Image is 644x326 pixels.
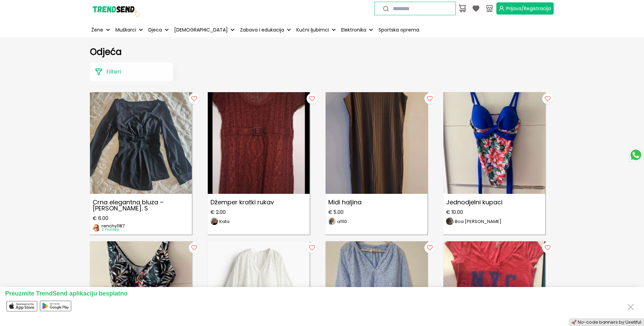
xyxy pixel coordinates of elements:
[305,241,319,255] img: follow button
[174,26,228,34] p: [DEMOGRAPHIC_DATA]
[443,92,545,235] a: Jednodjelni kupaciJednodjelni kupaci€ 10.00imageBoa [PERSON_NAME]
[326,92,427,194] img: Midi haljina
[326,197,427,208] p: Midi haljina
[90,92,192,235] a: Crna elegantna bluza – Shein, vel. SCrna elegantna bluza – [PERSON_NAME]. S€ 6.00imagerenchy11872...
[208,92,310,235] a: Džemper kratki rukav Džemper kratki rukav€ 2.00imageKata
[541,92,554,106] img: follow button
[93,224,100,231] img: image
[115,26,136,34] p: Muškarci
[341,26,366,34] p: Elektronika
[496,2,554,15] button: Prijava/Registracija
[239,22,292,37] button: Zabava i edukacija
[187,92,201,106] img: follow button
[571,319,641,325] a: 🚀 No-code banners by Usetiful
[446,209,463,215] span: € 10.00
[328,218,336,225] img: image
[455,219,501,224] p: Boa [PERSON_NAME]
[377,22,421,37] a: Sportska oprema
[296,26,329,34] p: Kućni ljubimci
[219,219,229,224] p: Kata
[187,241,201,255] img: follow button
[93,216,108,221] span: € 6.00
[423,92,437,106] img: follow button
[173,22,236,37] button: [DEMOGRAPHIC_DATA]
[337,219,347,224] p: a1110
[90,22,111,37] button: Žene
[506,5,551,12] span: Prijava/Registracija
[625,300,636,313] button: Close
[326,92,427,235] a: Midi haljinaMidi haljina€ 5.00imagea1110
[240,26,284,34] p: Zabava i edukacija
[102,224,125,228] p: renchy1187
[91,26,103,34] p: Žene
[443,197,545,208] p: Jednodjelni kupaci
[305,92,319,106] img: follow button
[102,228,125,231] p: 2 Pratitelji
[148,26,162,34] p: Djeca
[340,22,374,37] button: Elektronika
[90,47,554,57] h1: Odjeća
[443,92,545,194] img: Jednodjelni kupaci
[208,197,310,208] p: Džemper kratki rukav
[210,218,218,225] img: image
[147,22,170,37] button: Djeca
[328,209,344,215] span: € 5.00
[423,241,437,255] img: follow button
[114,22,144,37] button: Muškarci
[210,209,226,215] span: € 2.00
[295,22,337,37] button: Kućni ljubimci
[90,197,192,214] p: Crna elegantna bluza – [PERSON_NAME]. S
[90,92,192,194] img: Crna elegantna bluza – Shein, vel. S
[106,68,121,76] p: Filteri
[446,218,454,225] img: image
[90,62,173,81] button: Filteri
[208,92,310,194] img: Džemper kratki rukav
[541,241,554,255] img: follow button
[5,290,128,297] span: Preuzmite TrendSend aplikaciju besplatno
